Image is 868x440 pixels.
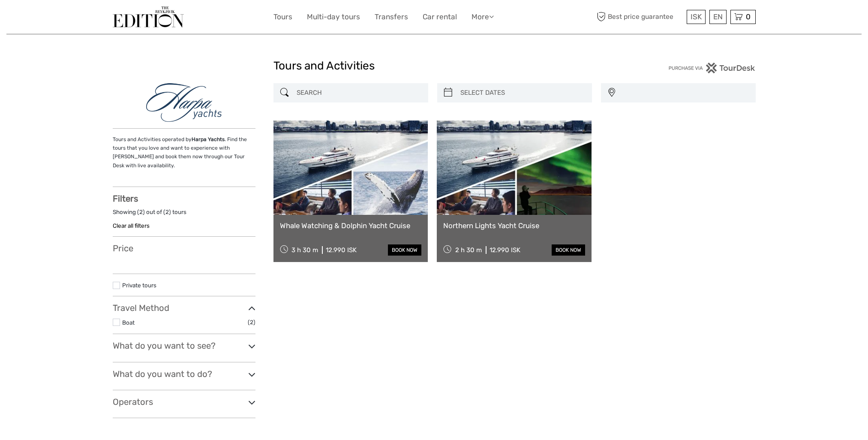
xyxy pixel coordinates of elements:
h3: Operators [113,397,255,407]
strong: Filters [113,193,138,204]
span: 2 h 30 m [455,246,482,254]
a: Boat [122,319,135,326]
a: Private tours [122,282,156,289]
a: Tours [273,11,292,23]
div: 12.990 ISK [326,246,357,254]
h3: What do you want to see? [113,341,255,351]
p: Tours and Activities operated by . Find the tours that you love and want to experience with [PERS... [113,135,255,170]
a: Multi-day tours [307,11,360,23]
h3: Price [113,243,255,253]
h3: Travel Method [113,303,255,313]
img: The Reykjavík Edition [113,6,184,27]
img: PurchaseViaTourDesk.png [668,63,755,73]
a: book now [388,244,421,256]
div: 12.990 ISK [490,246,520,254]
span: (2) [248,317,255,327]
h3: What do you want to do? [113,369,255,379]
label: 2 [139,208,143,216]
a: Clear all filters [113,222,150,229]
a: More [472,11,494,23]
a: Transfers [375,11,408,23]
span: Best price guarantee [595,10,685,24]
span: 0 [745,12,752,21]
img: 1437-1_logo_thumbnail.png [146,83,222,122]
input: SEARCH [293,85,424,100]
span: 3 h 30 m [291,246,318,254]
input: SELECT DATES [457,85,588,100]
strong: Harpa Yachts [192,136,225,142]
a: Whale Watching & Dolphin Yacht Cruise [280,221,422,230]
label: 2 [165,208,169,216]
a: Northern Lights Yacht Cruise [443,221,585,230]
div: Showing ( ) out of ( ) tours [113,208,255,221]
a: Car rental [423,11,457,23]
span: ISK [691,12,702,21]
h1: Tours and Activities [273,59,595,73]
a: book now [552,244,585,256]
div: EN [709,10,727,24]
